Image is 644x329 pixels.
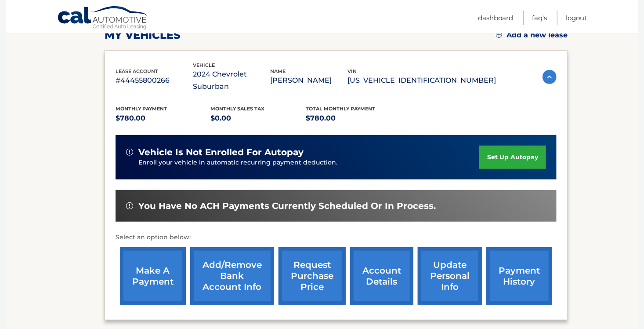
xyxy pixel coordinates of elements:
[306,106,375,112] span: Total Monthly Payment
[116,106,167,112] span: Monthly Payment
[116,112,211,124] p: $780.00
[126,149,133,156] img: alert-white.svg
[496,32,502,38] img: add.svg
[211,112,306,124] p: $0.00
[350,247,413,305] a: account details
[138,147,304,158] span: vehicle is not enrolled for autopay
[347,68,357,74] span: vin
[270,74,347,87] p: [PERSON_NAME]
[532,11,547,25] a: FAQ's
[193,68,270,93] p: 2024 Chevrolet Suburban
[347,74,496,87] p: [US_VEHICLE_IDENTIFICATION_NUMBER]
[279,247,346,305] a: request purchase price
[486,247,552,305] a: payment history
[138,158,479,168] p: Enroll your vehicle in automatic recurring payment deduction.
[479,146,546,169] a: set up autopay
[126,202,133,209] img: alert-white.svg
[193,62,215,68] span: vehicle
[116,74,193,87] p: #44455800266
[57,6,149,31] a: Cal Automotive
[566,11,587,25] a: Logout
[190,247,274,305] a: Add/Remove bank account info
[478,11,513,25] a: Dashboard
[138,201,436,212] span: You have no ACH payments currently scheduled or in process.
[496,31,568,40] a: Add a new lease
[116,68,158,74] span: lease account
[116,232,557,243] p: Select an option below:
[211,106,265,112] span: Monthly sales Tax
[306,112,401,124] p: $780.00
[418,247,482,305] a: update personal info
[105,29,181,42] h2: my vehicles
[270,68,286,74] span: name
[120,247,186,305] a: make a payment
[543,70,557,84] img: accordion-active.svg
